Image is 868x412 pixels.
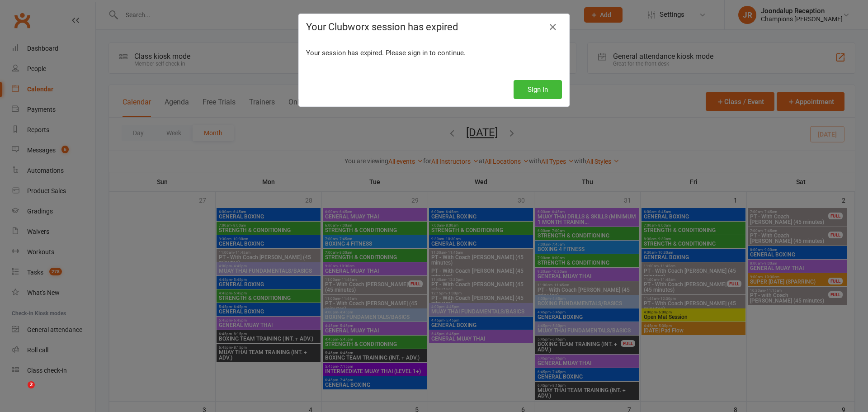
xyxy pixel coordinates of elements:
span: 2 [28,381,35,388]
span: Your session has expired. Please sign in to continue. [306,49,466,57]
iframe: Intercom live chat [9,381,31,403]
button: Sign In [514,80,562,99]
a: Close [546,20,560,34]
h4: Your Clubworx session has expired [306,21,562,33]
